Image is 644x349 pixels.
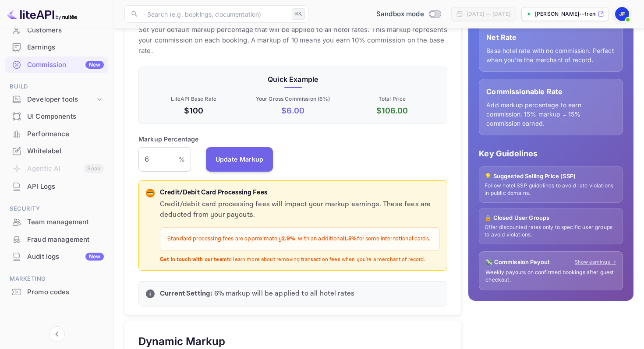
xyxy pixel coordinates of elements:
p: $ 6.00 [245,105,340,116]
input: Search (e.g. bookings, documentation) [142,5,288,23]
p: Total Price [344,95,440,103]
a: Promo codes [5,284,108,300]
p: to learn more about removing transaction fees when you're a merchant of record. [160,256,440,264]
a: Show earnings → [575,258,616,266]
a: CommissionNew [5,56,108,73]
p: Credit/debit card processing fees will impact your markup earnings. These fees are deducted from ... [160,199,440,220]
p: Your Gross Commission ( 6 %) [245,95,340,103]
p: 💳 [147,189,153,197]
p: Base hotel rate with no commission. Perfect when you're the merchant of record. [486,46,616,64]
div: Audit logs [27,252,104,262]
div: Team management [5,214,108,231]
p: Standard processing fees are approximately , with an additional for some international cards. [167,235,432,243]
div: Whitelabel [5,143,108,160]
p: Markup Percentage [138,134,199,144]
p: LiteAPI Base Rate [146,95,241,103]
div: API Logs [5,178,108,195]
img: Jon French [615,7,629,21]
a: UI Components [5,108,108,124]
div: Whitelabel [27,146,104,156]
p: $ 106.00 [344,105,440,116]
img: LiteAPI logo [7,7,77,21]
a: Performance [5,126,108,142]
input: 0 [138,147,179,172]
p: Credit/Debit Card Processing Fees [160,188,440,198]
p: Quick Example [146,74,440,85]
button: Collapse navigation [49,326,65,342]
p: Offer discounted rates only to specific user groups to avoid violations. [485,224,617,239]
div: Developer tools [5,92,108,107]
div: Switch to Production mode [373,9,444,19]
div: [DATE] — [DATE] [467,10,510,18]
p: $100 [146,105,241,116]
p: Add markup percentage to earn commission. 15% markup = 15% commission earned. [486,100,616,128]
div: Customers [5,22,108,39]
div: Commission [27,60,104,70]
p: [PERSON_NAME]--french-hl3zj.nuit... [535,10,596,18]
div: UI Components [27,112,104,122]
div: API Logs [27,182,104,192]
p: i [149,290,151,298]
a: Customers [5,22,108,38]
div: Promo codes [27,287,104,297]
h5: Dynamic Markup [138,335,225,349]
a: Fraud management [5,231,108,247]
a: Audit logsNew [5,248,108,264]
strong: 2.9% [282,235,295,243]
div: Developer tools [27,95,95,105]
a: API Logs [5,178,108,194]
p: 🔒 Closed User Groups [485,214,617,222]
span: Marketing [5,274,108,284]
p: Net Rate [486,32,616,42]
span: Sandbox mode [376,9,424,19]
p: Weekly payouts on confirmed bookings after guest checkout. [485,269,616,284]
span: Build [5,82,108,92]
div: Performance [27,129,104,139]
div: Earnings [27,42,104,53]
div: Team management [27,217,104,227]
div: CommissionNew [5,56,108,74]
div: ⌘K [292,8,305,20]
p: Follow hotel SSP guidelines to avoid rate violations in public domains. [485,182,617,197]
p: Commissionable Rate [486,86,616,97]
div: Fraud management [27,235,104,245]
strong: 1.5% [344,235,357,243]
span: Security [5,204,108,214]
a: Team management [5,214,108,230]
div: Audit logsNew [5,248,108,265]
div: Promo codes [5,284,108,301]
p: 6 % markup will be applied to all hotel rates [160,289,440,299]
p: 💡 Suggested Selling Price (SSP) [485,172,617,181]
a: Whitelabel [5,143,108,159]
div: Customers [27,25,104,35]
p: Set your default markup percentage that will be applied to all hotel rates. This markup represent... [138,25,447,56]
div: Fraud management [5,231,108,248]
div: UI Components [5,108,108,125]
button: Update Markup [206,147,273,172]
p: Key Guidelines [479,148,623,159]
div: New [85,61,104,69]
p: 💸 Commission Payout [485,258,550,267]
strong: Get in touch with our team [160,256,227,263]
p: % [179,155,185,164]
div: Performance [5,126,108,143]
strong: Current Setting: [160,289,212,298]
a: Earnings [5,39,108,55]
div: New [85,253,104,261]
div: Earnings [5,39,108,56]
